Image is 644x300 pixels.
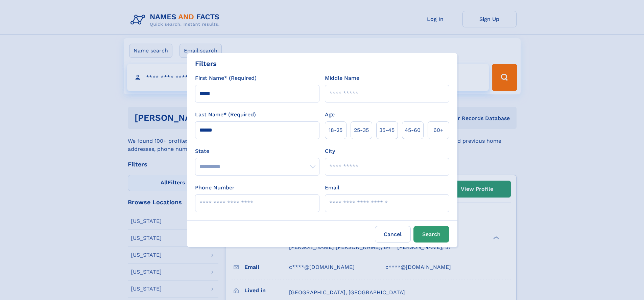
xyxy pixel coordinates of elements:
[325,74,359,82] label: Middle Name
[325,147,335,155] label: City
[379,126,395,134] span: 35‑45
[405,126,421,134] span: 45‑60
[433,126,444,134] span: 60+
[195,147,319,155] label: State
[195,184,235,192] label: Phone Number
[413,226,449,243] button: Search
[195,74,257,82] label: First Name* (Required)
[195,111,256,119] label: Last Name* (Required)
[325,111,335,119] label: Age
[375,226,411,243] label: Cancel
[354,126,369,134] span: 25‑35
[325,184,339,192] label: Email
[195,59,217,69] div: Filters
[329,126,342,134] span: 18‑25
